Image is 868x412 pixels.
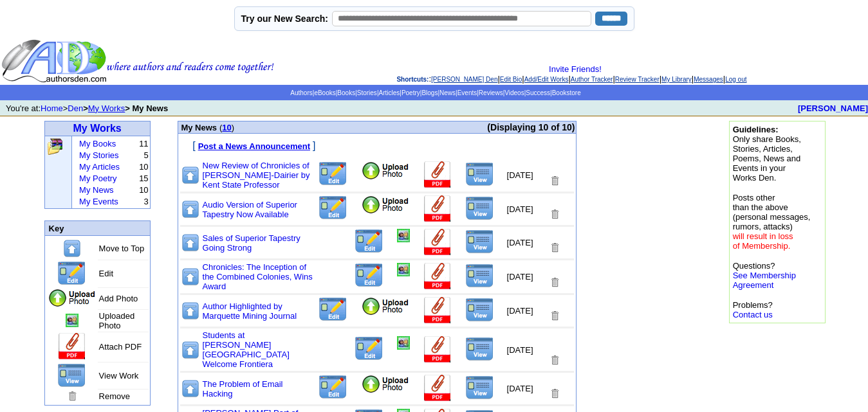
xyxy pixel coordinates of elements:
[181,340,200,360] img: Move to top
[457,89,477,96] a: Events
[79,197,118,206] a: My Events
[139,139,148,148] font: 11
[318,297,348,322] img: Edit this Title
[423,297,452,325] img: Add Attachment (PDF or .DOC)
[465,375,494,400] img: View this Title
[181,301,200,321] img: Move to top
[181,165,200,185] img: Move to top
[733,193,811,251] font: Posts other than the above (personal messages, rumors, attacks)
[507,306,533,316] font: [DATE]
[465,298,494,322] img: View this Title
[507,272,533,282] font: [DATE]
[99,269,113,278] font: Edit
[507,204,533,214] font: [DATE]
[423,195,452,223] img: Add Attachment (PDF or .DOC)
[487,122,575,132] font: (Displaying 10 of 10)
[733,125,779,134] b: Guidelines:
[694,76,723,83] a: Messages
[125,103,168,113] b: > My News
[83,103,88,113] b: >
[203,200,297,219] a: Audio Version of Superior Tapestry Now Available
[73,123,121,134] a: My Works
[615,76,660,83] a: Review Tracker
[290,89,312,96] a: Authors
[733,231,793,251] font: will result in loss of Membership.
[549,175,560,187] img: Removes this Title
[378,89,400,96] a: Articles
[79,174,117,183] a: My Poetry
[313,140,315,151] font: ]
[361,195,410,215] img: Add Photo
[99,371,139,381] font: View Work
[725,76,746,83] a: Log out
[549,276,560,289] img: Removes this Title
[62,238,82,258] img: Move to top
[507,238,533,247] font: [DATE]
[99,391,130,401] font: Remove
[88,103,125,113] a: My Works
[798,103,868,113] a: [PERSON_NAME]
[361,161,410,181] img: Add Photo
[1,39,274,84] img: header_logo2.gif
[57,363,86,388] img: View this Page
[99,311,135,330] font: Uploaded Photo
[500,76,522,83] a: Edit Bio
[41,103,63,113] a: Home
[552,89,581,96] a: Bookstore
[549,354,560,366] img: Removes this Title
[507,345,533,355] font: [DATE]
[143,150,148,160] font: 5
[57,261,87,286] img: Edit this Title
[423,263,452,291] img: Add Attachment (PDF or .DOC)
[314,89,335,96] a: eBooks
[465,162,494,186] img: View this Title
[6,103,168,113] font: You're at: >
[423,336,452,364] img: Add Attachment (PDF or .DOC)
[181,379,200,399] img: Move to top
[357,89,377,96] a: Stories
[526,89,550,96] a: Success
[66,314,78,327] img: Add/Remove Photo
[222,123,231,132] a: 10
[423,161,452,189] img: Add Attachment (PDF or .DOC)
[733,261,796,290] font: Questions?
[465,337,494,361] img: View this Title
[733,300,773,319] font: Problems?
[203,161,310,190] a: New Review of Chronicles of [PERSON_NAME]-Dairier by Kent State Professor
[203,379,283,399] a: The Problem of Email Hacking
[549,310,560,322] img: Removes this Title
[733,125,801,183] font: Only share Books, Stories, Articles, Poems, News and Events in your Works Den.
[99,294,138,303] font: Add Photo
[354,263,384,288] img: Edit this Title
[46,138,64,156] img: Click to add, upload, edit and remove all your books, stories, articles and poems.
[48,289,97,308] img: Add Photo
[181,123,217,132] font: My News
[79,139,116,148] a: My Books
[318,161,348,186] img: Edit this Title
[181,267,200,287] img: Move to top
[733,310,773,319] a: Contact us
[79,185,113,195] a: My News
[203,233,300,253] a: Sales of Superior Tapestry Going Strong
[396,76,429,83] span: Shortcuts:
[549,64,602,74] a: Invite Friends!
[571,76,613,83] a: Author Tracker
[79,162,120,172] a: My Articles
[192,140,195,151] font: [
[318,195,348,220] img: Edit this Title
[143,197,148,206] font: 3
[79,150,118,160] a: My Stories
[402,89,420,96] a: Poetry
[99,342,142,352] font: Attach PDF
[423,229,452,256] img: Add Attachment (PDF or .DOC)
[661,76,692,83] a: My Library
[465,264,494,288] img: View this Title
[465,196,494,220] img: View this Title
[549,388,560,400] img: Removes this Title
[549,242,560,254] img: Removes this Title
[504,89,524,96] a: Videos
[49,224,64,233] font: Key
[232,123,234,132] span: )
[354,336,384,361] img: Edit this Title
